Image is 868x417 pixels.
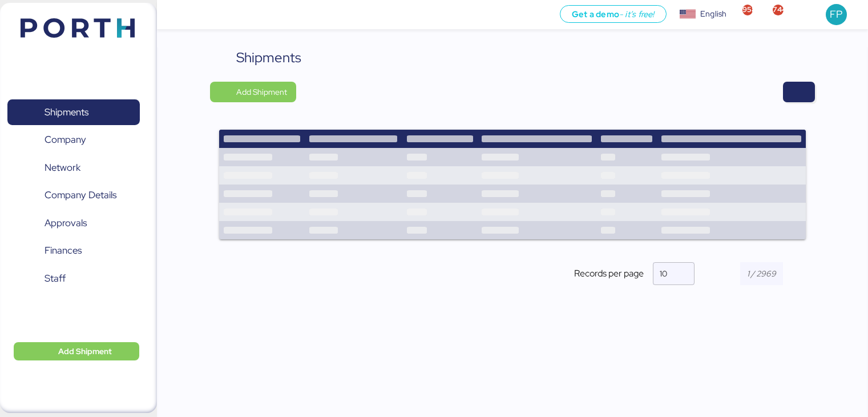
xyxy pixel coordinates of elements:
a: Company Details [7,182,140,209]
button: Menu [164,5,183,25]
a: Network [7,155,140,181]
span: FP [830,7,842,22]
button: Add Shipment [14,342,139,360]
span: Add Shipment [236,85,287,99]
span: 10 [660,268,667,279]
a: Staff [7,266,140,292]
span: Records per page [574,267,644,280]
span: Shipments [45,104,88,121]
a: Company [7,127,140,153]
span: Staff [45,270,66,287]
span: Network [45,159,80,176]
span: Add Shipment [58,344,112,358]
div: English [700,8,726,20]
span: Finances [45,242,82,259]
input: 1 / 2969 [740,262,783,285]
span: Company [45,131,86,148]
span: Company Details [45,187,116,203]
div: Shipments [236,47,301,68]
a: Approvals [7,210,140,236]
a: Finances [7,238,140,264]
span: Approvals [45,215,87,231]
button: Add Shipment [210,82,296,102]
a: Shipments [7,99,140,126]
